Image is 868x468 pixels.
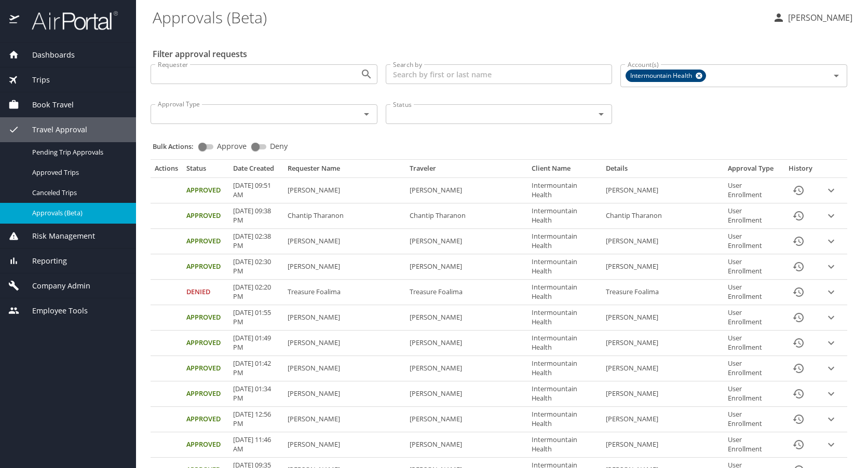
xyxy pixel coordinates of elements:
button: expand row [823,411,839,427]
span: Deny [270,143,288,150]
td: [PERSON_NAME] [283,178,405,203]
span: Book Travel [19,99,74,111]
td: [DATE] 02:38 PM [229,229,283,254]
td: Approved [182,432,229,458]
td: Approved [182,229,229,254]
p: [PERSON_NAME] [785,11,852,24]
td: User Enrollment [724,229,782,254]
th: Details [602,164,724,177]
td: User Enrollment [724,432,782,458]
td: [PERSON_NAME] [602,178,724,203]
td: Approved [182,254,229,280]
span: Intermountain Health [626,71,698,81]
td: Intermountain Health [527,432,602,458]
button: History [786,178,811,203]
td: User Enrollment [724,203,782,229]
td: Intermountain Health [527,280,602,305]
td: [PERSON_NAME] [405,305,527,331]
td: Intermountain Health [527,407,602,432]
td: Intermountain Health [527,381,602,407]
span: Canceled Trips [32,188,124,198]
img: airportal-logo.png [20,10,118,31]
td: User Enrollment [724,254,782,280]
button: History [786,280,811,305]
th: Status [182,164,229,177]
div: Intermountain Health [626,70,706,82]
button: Open [829,68,844,83]
td: User Enrollment [724,331,782,356]
span: Dashboards [19,49,75,61]
td: Chantip Tharanon [602,203,724,229]
td: [PERSON_NAME] [405,331,527,356]
td: Intermountain Health [527,305,602,331]
td: Intermountain Health [527,203,602,229]
span: Company Admin [19,280,90,292]
button: expand row [823,208,839,224]
span: Pending Trip Approvals [32,147,124,157]
td: User Enrollment [724,356,782,381]
td: [PERSON_NAME] [602,381,724,407]
td: [DATE] 01:55 PM [229,305,283,331]
td: [PERSON_NAME] [405,407,527,432]
td: [PERSON_NAME] [602,331,724,356]
th: Requester Name [283,164,405,177]
button: expand row [823,183,839,198]
td: [PERSON_NAME] [405,178,527,203]
td: Approved [182,407,229,432]
span: Reporting [19,255,67,267]
button: History [786,432,811,457]
td: [DATE] 02:30 PM [229,254,283,280]
td: Treasure Foalima [405,280,527,305]
td: Treasure Foalima [602,280,724,305]
button: Open [359,107,374,121]
h1: Approvals (Beta) [153,1,764,33]
img: icon-airportal.png [9,10,20,31]
td: Intermountain Health [527,178,602,203]
button: expand row [823,233,839,249]
td: Chantip Tharanon [405,203,527,229]
button: expand row [823,437,839,452]
button: Open [594,107,608,121]
td: Denied [182,280,229,305]
th: Actions [151,164,182,177]
td: [DATE] 01:49 PM [229,331,283,356]
span: Approved Trips [32,168,124,177]
th: Date Created [229,164,283,177]
td: [PERSON_NAME] [405,381,527,407]
button: expand row [823,259,839,274]
button: History [786,356,811,381]
td: User Enrollment [724,305,782,331]
button: History [786,331,811,355]
td: Treasure Foalima [283,280,405,305]
td: [PERSON_NAME] [283,254,405,280]
span: Trips [19,74,50,86]
button: expand row [823,386,839,402]
td: [PERSON_NAME] [283,356,405,381]
td: [DATE] 09:51 AM [229,178,283,203]
button: expand row [823,335,839,351]
td: [DATE] 02:20 PM [229,280,283,305]
td: Approved [182,305,229,331]
td: [PERSON_NAME] [283,407,405,432]
td: User Enrollment [724,381,782,407]
td: [DATE] 12:56 PM [229,407,283,432]
h2: Filter approval requests [153,46,247,62]
td: [PERSON_NAME] [283,305,405,331]
button: History [786,203,811,228]
th: Traveler [405,164,527,177]
td: [DATE] 11:46 AM [229,432,283,458]
td: [PERSON_NAME] [602,229,724,254]
td: [PERSON_NAME] [602,407,724,432]
td: Intermountain Health [527,356,602,381]
td: Intermountain Health [527,254,602,280]
span: Approve [217,143,247,150]
td: [PERSON_NAME] [405,356,527,381]
td: Approved [182,356,229,381]
td: Approved [182,381,229,407]
span: Approvals (Beta) [32,208,124,218]
td: Intermountain Health [527,331,602,356]
td: Chantip Tharanon [283,203,405,229]
td: User Enrollment [724,178,782,203]
span: Travel Approval [19,124,87,135]
td: [PERSON_NAME] [405,432,527,458]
